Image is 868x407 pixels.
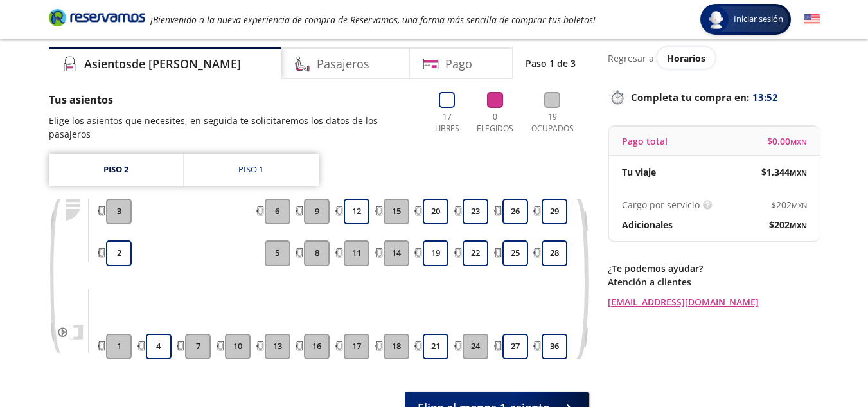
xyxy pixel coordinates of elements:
button: 17 [344,334,369,359]
div: Regresar a ver horarios [608,47,820,69]
p: Paso 1 de 3 [526,57,576,70]
button: 14 [384,240,409,266]
button: 16 [304,334,330,359]
div: Piso 1 [238,163,263,176]
small: MXN [790,137,807,147]
button: 13 [265,334,290,359]
button: 29 [542,199,567,224]
button: 5 [265,240,290,266]
p: Atención a clientes [608,275,820,289]
a: Brand Logo [49,8,145,31]
button: 36 [542,334,567,359]
span: 13:52 [752,90,778,105]
button: 11 [344,240,369,266]
button: 15 [384,199,409,224]
p: Elige los asientos que necesites, en seguida te solicitaremos los datos de los pasajeros [49,114,417,141]
button: 18 [384,334,409,359]
p: Cargo por servicio [622,198,700,212]
span: $ 0.00 [767,134,807,148]
button: 22 [463,240,488,266]
p: Adicionales [622,218,673,231]
h4: Pago [445,55,472,73]
p: ¿Te podemos ayudar? [608,262,820,275]
button: 3 [106,199,132,224]
a: Piso 2 [49,154,183,186]
i: Brand Logo [49,8,145,27]
button: 2 [106,240,132,266]
button: 12 [344,199,369,224]
button: 9 [304,199,330,224]
button: 21 [423,334,448,359]
button: 28 [542,240,567,266]
p: Pago total [622,134,668,148]
p: Tus asientos [49,92,417,107]
span: Horarios [667,52,705,64]
a: [EMAIL_ADDRESS][DOMAIN_NAME] [608,295,820,309]
p: 19 Ocupados [526,111,579,134]
button: 20 [423,199,448,224]
button: 25 [502,240,528,266]
span: $ 202 [771,198,807,212]
h4: Asientos de [PERSON_NAME] [84,55,241,73]
p: Completa tu compra en : [608,88,820,106]
button: 1 [106,334,132,359]
small: MXN [790,221,807,230]
button: 8 [304,240,330,266]
h4: Pasajeros [317,55,369,73]
button: 27 [502,334,528,359]
span: $ 202 [769,218,807,231]
button: 6 [265,199,290,224]
p: Regresar a [608,51,654,65]
small: MXN [792,201,807,210]
button: 4 [146,334,172,359]
button: 10 [225,334,251,359]
p: Tu viaje [622,165,656,179]
button: 23 [463,199,488,224]
small: MXN [790,168,807,177]
p: 17 Libres [430,111,465,134]
span: $ 1,344 [761,165,807,179]
p: 0 Elegidos [474,111,517,134]
span: Iniciar sesión [729,13,788,26]
a: Piso 1 [184,154,319,186]
button: 26 [502,199,528,224]
button: 19 [423,240,448,266]
em: ¡Bienvenido a la nueva experiencia de compra de Reservamos, una forma más sencilla de comprar tus... [150,14,596,26]
button: 7 [185,334,211,359]
button: 24 [463,334,488,359]
button: English [804,12,820,28]
iframe: Messagebird Livechat Widget [793,332,855,394]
